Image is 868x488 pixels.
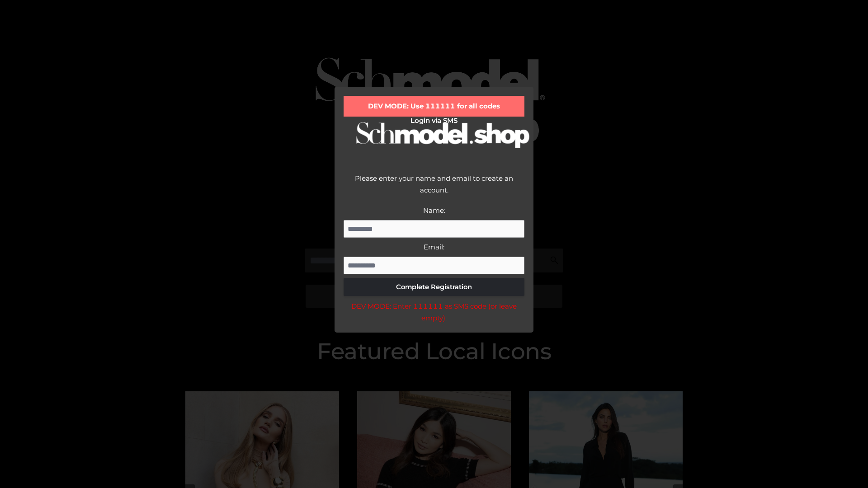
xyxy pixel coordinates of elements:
button: Complete Registration [344,278,524,296]
div: DEV MODE: Use 111111 for all codes [344,96,524,117]
div: DEV MODE: Enter 111111 as SMS code (or leave empty). [344,300,524,324]
label: Name: [423,206,445,215]
label: Email: [424,243,444,251]
h2: Login via SMS [344,117,524,125]
div: Please enter your name and email to create an account. [344,173,524,205]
